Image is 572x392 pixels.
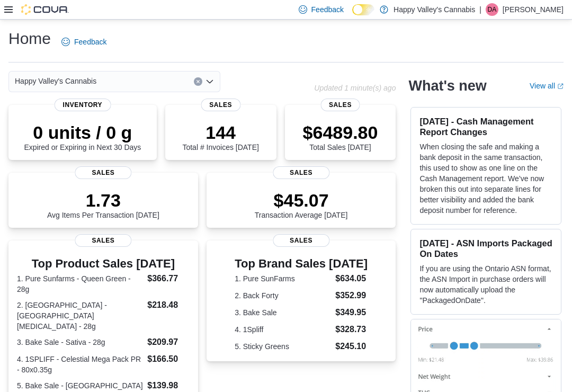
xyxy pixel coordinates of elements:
div: Transaction Average [DATE] [255,190,348,219]
p: 144 [182,122,258,143]
h3: Top Product Sales [DATE] [17,257,190,270]
dt: 5. Sticky Greens [235,341,331,352]
div: Total Sales [DATE] [303,122,378,152]
span: Sales [273,166,329,179]
div: David Asprey [486,3,498,16]
p: Updated 1 minute(s) ago [314,84,396,92]
p: If you are using the Ontario ASN format, the ASN Import in purchase orders will now automatically... [419,263,552,306]
p: $45.07 [255,190,348,211]
span: Sales [75,166,131,179]
span: Dark Mode [352,15,353,16]
a: View allExternal link [530,82,564,90]
p: 0 units / 0 g [24,122,141,143]
span: Sales [75,234,131,247]
button: Open list of options [205,77,214,86]
span: Sales [273,234,329,247]
svg: External link [557,83,564,90]
p: When closing the safe and making a bank deposit in the same transaction, this used to show as one... [419,141,552,216]
span: Feedback [311,4,344,15]
p: | [479,3,481,16]
div: Expired or Expiring in Next 30 Days [24,122,141,152]
p: 1.73 [47,190,159,211]
span: Happy Valley's Cannabis [15,75,96,87]
h3: [DATE] - Cash Management Report Changes [419,116,552,137]
p: $6489.80 [303,122,378,143]
a: Feedback [57,31,111,52]
dd: $218.48 [147,299,189,311]
dt: 1. Pure Sunfarms - Queen Green - 28g [17,273,143,295]
span: Feedback [74,37,106,47]
input: Dark Mode [352,4,374,15]
div: Total # Invoices [DATE] [182,122,258,152]
img: Cova [21,4,69,15]
h3: [DATE] - ASN Imports Packaged On Dates [419,238,552,259]
h1: Home [8,28,51,49]
dd: $352.99 [335,289,368,302]
p: [PERSON_NAME] [503,3,564,16]
dd: $139.98 [147,379,189,392]
dd: $245.10 [335,340,368,353]
button: Clear input [194,77,202,86]
dt: 2. [GEOGRAPHIC_DATA] - [GEOGRAPHIC_DATA][MEDICAL_DATA] - 28g [17,300,143,332]
dt: 4. 1SPLIFF - Celestial Mega Pack PR - 80x0.35g [17,354,143,375]
span: Sales [320,99,360,111]
span: Inventory [55,99,111,111]
dt: 1. Pure SunFarms [235,273,331,284]
div: Avg Items Per Transaction [DATE] [47,190,159,219]
p: Happy Valley's Cannabis [394,3,475,16]
h3: Top Brand Sales [DATE] [235,257,368,270]
dt: 3. Bake Sale - Sativa - 28g [17,337,143,348]
span: Sales [201,99,240,111]
dd: $209.97 [147,336,189,349]
dd: $349.95 [335,306,368,319]
dd: $166.50 [147,353,189,366]
dd: $328.73 [335,323,368,336]
dt: 2. Back Forty [235,290,331,301]
dt: 3. Bake Sale [235,307,331,318]
dt: 4. 1Spliff [235,324,331,335]
dd: $366.77 [147,272,189,285]
dd: $634.05 [335,272,368,285]
h2: What's new [408,77,486,94]
span: DA [488,3,497,16]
